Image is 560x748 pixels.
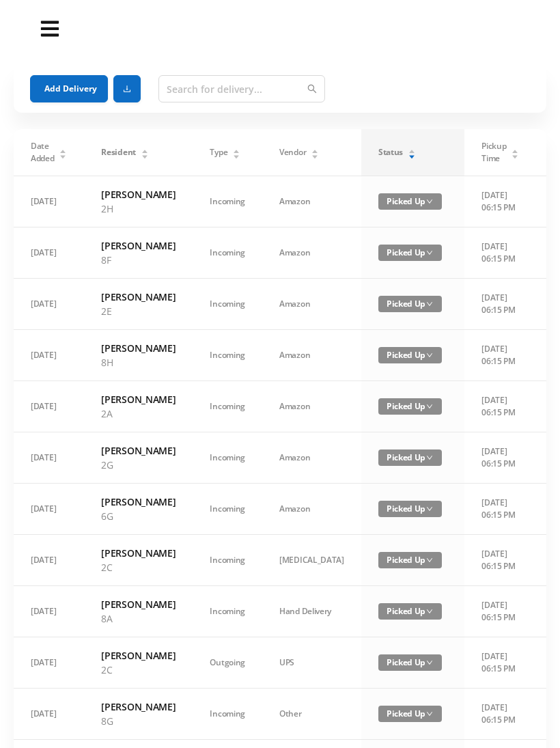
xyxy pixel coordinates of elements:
i: icon: down [426,198,433,205]
span: Status [378,146,403,158]
td: [DATE] 06:15 PM [464,432,536,484]
td: Amazon [262,330,361,381]
i: icon: down [426,557,433,564]
span: Type [210,146,227,158]
i: icon: caret-up [233,148,240,152]
input: Search for delivery... [158,75,325,102]
p: 2G [101,458,176,472]
td: [DATE] 06:15 PM [464,381,536,432]
td: [DATE] 06:15 PM [464,689,536,740]
h6: [PERSON_NAME] [101,187,176,202]
i: icon: down [426,710,433,717]
h6: [PERSON_NAME] [101,238,176,253]
i: icon: caret-up [311,148,319,152]
span: Picked Up [378,245,442,261]
i: icon: caret-up [512,148,519,152]
h6: [PERSON_NAME] [101,392,176,406]
td: Incoming [193,330,262,381]
div: Sort [141,148,149,156]
td: Incoming [193,535,262,586]
td: [DATE] [14,689,84,740]
span: Picked Up [378,501,442,517]
h6: [PERSON_NAME] [101,699,176,714]
span: Picked Up [378,296,442,312]
i: icon: caret-up [141,148,148,152]
td: UPS [262,637,361,689]
i: icon: caret-up [408,148,415,152]
i: icon: search [307,84,317,94]
td: Other [262,689,361,740]
h6: [PERSON_NAME] [101,546,176,560]
p: 8A [101,611,176,626]
span: Picked Up [378,193,442,210]
span: Picked Up [378,449,442,466]
td: [DATE] [14,279,84,330]
td: Hand Delivery [262,586,361,637]
i: icon: down [426,454,433,461]
span: Picked Up [378,552,442,568]
div: Sort [408,148,416,156]
td: Incoming [193,689,262,740]
p: 8G [101,714,176,728]
button: icon: download [113,75,141,102]
div: Sort [232,148,240,156]
td: Incoming [193,432,262,484]
td: Amazon [262,279,361,330]
span: Picked Up [378,603,442,620]
td: [DATE] 06:15 PM [464,586,536,637]
td: Incoming [193,381,262,432]
p: 8H [101,355,176,370]
td: [DATE] 06:15 PM [464,637,536,689]
span: Pickup Time [481,140,506,165]
span: Picked Up [378,654,442,671]
h6: [PERSON_NAME] [101,341,176,355]
div: Sort [311,148,319,156]
i: icon: caret-down [512,153,519,157]
td: Amazon [262,227,361,279]
h6: [PERSON_NAME] [101,443,176,458]
p: 2C [101,663,176,677]
p: 2C [101,560,176,574]
td: Amazon [262,432,361,484]
td: Incoming [193,227,262,279]
td: [MEDICAL_DATA] [262,535,361,586]
span: Picked Up [378,347,442,363]
p: 6G [101,509,176,523]
td: [DATE] [14,586,84,637]
td: [DATE] [14,227,84,279]
h6: [PERSON_NAME] [101,648,176,663]
i: icon: caret-down [311,153,319,157]
td: Incoming [193,279,262,330]
i: icon: down [426,403,433,410]
i: icon: caret-down [59,153,67,157]
i: icon: down [426,505,433,512]
td: Amazon [262,176,361,227]
i: icon: down [426,659,433,666]
div: Sort [511,148,519,156]
td: [DATE] 06:15 PM [464,484,536,535]
td: [DATE] [14,432,84,484]
td: [DATE] 06:15 PM [464,227,536,279]
p: 8F [101,253,176,267]
td: [DATE] 06:15 PM [464,279,536,330]
span: Picked Up [378,398,442,415]
h6: [PERSON_NAME] [101,597,176,611]
span: Date Added [31,140,55,165]
div: Sort [59,148,67,156]
td: Incoming [193,176,262,227]
i: icon: caret-up [59,148,67,152]
td: [DATE] [14,637,84,689]
td: [DATE] 06:15 PM [464,176,536,227]
span: Resident [101,146,136,158]
span: Picked Up [378,706,442,722]
h6: [PERSON_NAME] [101,290,176,304]
p: 2H [101,202,176,216]
button: Add Delivery [30,75,108,102]
i: icon: down [426,608,433,615]
td: [DATE] 06:15 PM [464,535,536,586]
span: Vendor [279,146,306,158]
p: 2E [101,304,176,318]
p: 2A [101,406,176,421]
td: [DATE] 06:15 PM [464,330,536,381]
i: icon: caret-down [408,153,415,157]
